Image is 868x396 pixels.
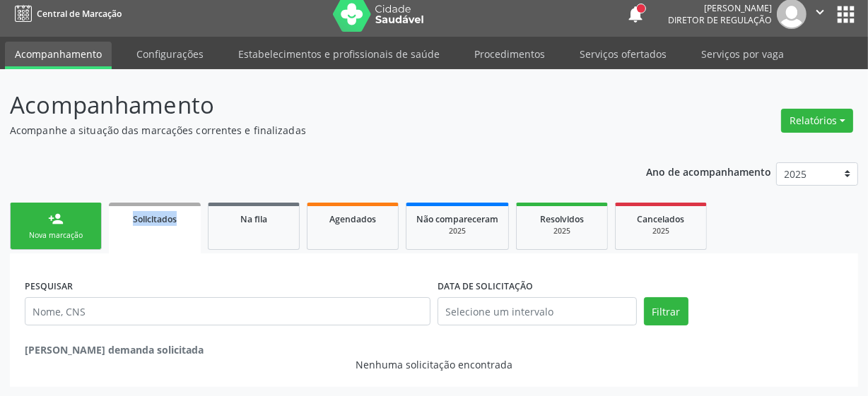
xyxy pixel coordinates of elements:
span: Diretor de regulação [668,14,772,26]
a: Configurações [127,42,213,66]
button: Filtrar [644,297,688,325]
span: Cancelados [638,213,685,225]
span: Solicitados [133,213,177,225]
a: Serviços por vaga [691,42,794,66]
input: Nome, CNS [25,297,430,325]
div: Nova marcação [20,230,91,241]
strong: [PERSON_NAME] demanda solicitada [25,343,204,356]
button: apps [833,2,858,27]
button: notifications [626,4,645,24]
i:  [812,4,828,20]
label: DATA DE SOLICITAÇÃO [438,275,533,297]
a: Serviços ofertados [570,42,676,66]
span: Agendados [329,213,376,225]
div: 2025 [626,226,696,236]
p: Acompanhamento [10,88,604,123]
a: Procedimentos [464,42,555,66]
p: Acompanhe a situação das marcações correntes e finalizadas [10,123,604,138]
label: PESQUISAR [25,275,73,297]
a: Acompanhamento [5,42,112,69]
div: person_add [48,211,64,227]
button: Relatórios [781,109,853,133]
span: Resolvidos [540,213,584,225]
input: Selecione um intervalo [438,297,637,325]
span: Não compareceram [416,213,498,225]
a: Central de Marcação [10,2,122,25]
span: Central de Marcação [37,8,122,20]
div: 2025 [527,226,597,236]
div: 2025 [416,226,498,236]
a: Estabelecimentos e profissionais de saúde [228,42,450,66]
p: Ano de acompanhamento [646,162,771,180]
span: Na fila [240,213,267,225]
div: [PERSON_NAME] [668,2,772,14]
div: Nenhuma solicitação encontrada [25,357,843,372]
